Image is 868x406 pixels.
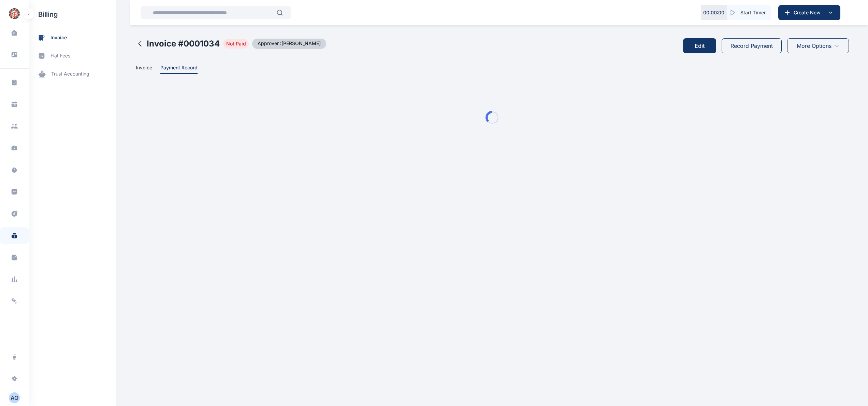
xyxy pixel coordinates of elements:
[722,33,782,59] a: Record Payment
[703,9,724,16] p: 00 : 00 : 00
[4,392,25,403] button: AO
[683,38,716,53] button: Edit
[9,394,20,402] div: A O
[29,65,116,83] a: trust accounting
[136,65,152,72] span: Invoice
[252,39,326,49] span: Approver : [PERSON_NAME]
[797,42,831,50] span: More Options
[791,9,826,16] span: Create New
[778,5,840,20] button: Create New
[160,65,198,72] span: Payment Record
[740,9,766,16] span: Start Timer
[29,29,116,47] a: invoice
[683,33,722,59] a: Edit
[9,392,20,403] button: AO
[223,39,249,49] span: Not Paid
[50,34,67,41] span: invoice
[147,38,220,49] h2: Invoice # 0001034
[50,52,70,59] span: flat fees
[29,47,116,65] a: flat fees
[722,38,782,53] button: Record Payment
[727,5,771,20] button: Start Timer
[51,70,89,78] span: trust accounting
